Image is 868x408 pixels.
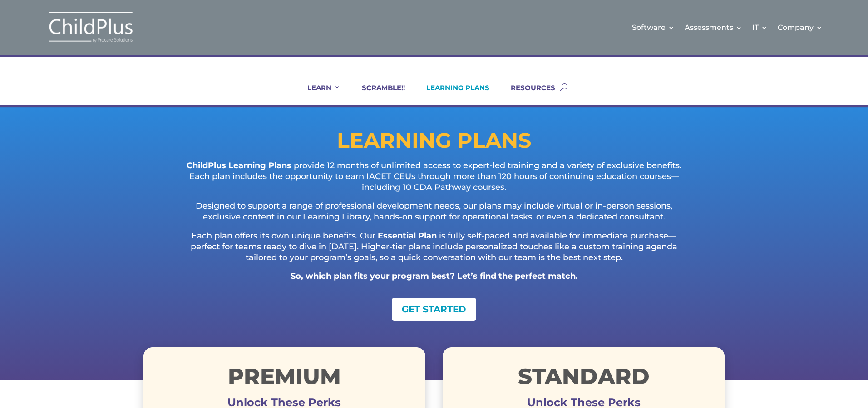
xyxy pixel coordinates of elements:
[180,231,688,271] p: Each plan offers its own unique benefits. Our is fully self-paced and available for immediate pur...
[778,9,823,46] a: Company
[143,365,425,392] h1: Premium
[143,130,725,155] h1: LEARNING PLANS
[187,160,291,170] strong: ChildPlus Learning Plans
[499,83,555,105] a: RESOURCES
[632,9,675,46] a: Software
[180,201,688,231] p: Designed to support a range of professional development needs, our plans may include virtual or i...
[350,83,405,105] a: SCRAMBLE!!
[415,83,489,105] a: LEARNING PLANS
[378,231,437,241] strong: Essential Plan
[291,271,578,281] strong: So, which plan fits your program best? Let’s find the perfect match.
[443,403,725,407] h3: Unlock These Perks
[392,298,476,321] a: GET STARTED
[143,403,425,407] h3: Unlock These Perks
[685,9,742,46] a: Assessments
[752,9,768,46] a: IT
[296,83,340,105] a: LEARN
[180,160,688,201] p: provide 12 months of unlimited access to expert-led training and a variety of exclusive benefits....
[443,365,725,392] h1: STANDARD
